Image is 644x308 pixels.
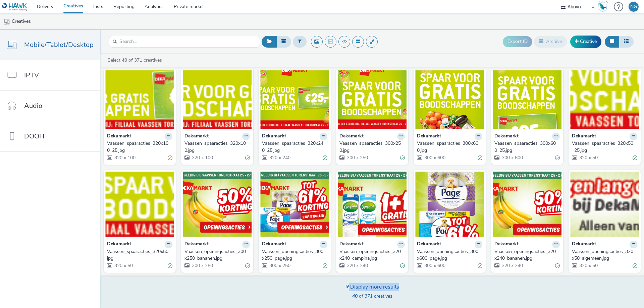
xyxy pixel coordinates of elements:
span: of 371 creatives [352,293,392,299]
div: Vaassen_spaaracties_320x100.jpg [184,140,247,154]
a: Vaassen_openingsacties_300x600_page.jpg [417,248,482,262]
span: Audio [24,101,42,111]
div: Valid [633,262,637,269]
strong: Dekamarkt [572,133,596,140]
img: Vaassen_openingsacties_300x250_bananen.jpg visual [183,172,252,237]
img: Vaassen_openingsacties_320x240_campina.jpg visual [338,172,407,237]
div: Vaassen_spaaracties_320x50_25.jpg [572,140,635,154]
strong: Dekamarkt [262,241,286,248]
a: Vaassen_openingsacties_300x250_page.jpg [262,248,327,262]
div: Vaassen_openingsacties_320x240_bananen.jpg [494,248,557,262]
div: Valid [555,262,560,269]
button: Grid [605,36,619,47]
strong: Dekamarkt [184,133,209,140]
strong: 40 [352,293,358,299]
span: 320 x 100 [191,155,213,161]
strong: Dekamarkt [417,133,441,140]
div: Valid [323,155,327,162]
div: Vaassen_spaaracties_320x100_25.jpg [107,140,170,154]
img: Vaassen_openingsacties_320x50_algemeen.jpg visual [570,172,639,237]
strong: Dekamarkt [494,133,519,140]
img: Vaassen_openingsacties_300x250_page.jpg visual [260,172,329,237]
button: Export ID [503,36,532,47]
div: Valid [400,262,405,269]
div: Vaassen_spaaracties_300x600.jpg [417,140,480,154]
span: 320 x 240 [269,155,290,161]
span: 300 x 250 [191,262,213,269]
div: Vaassen_spaaracties_300x250.jpg [339,140,402,154]
a: Vaassen_spaaracties_320x100_25.jpg [107,140,172,154]
strong: Dekamarkt [107,133,131,140]
img: mobile [3,18,10,25]
a: Vaassen_spaaracties_320x100.jpg [184,140,250,154]
div: Valid [478,155,482,162]
span: Mobile/Tablet/Desktop [24,40,94,50]
div: Vaassen_spaaracties_300x600_25.jpg [494,140,557,154]
div: Valid [555,155,560,162]
strong: Dekamarkt [339,241,364,248]
a: Vaassen_openingsacties_320x240_bananen.jpg [494,248,560,262]
a: Vaassen_openingsacties_320x50_algemeen.jpg [572,248,637,262]
div: Valid [245,155,250,162]
span: 320 x 240 [346,262,368,269]
span: 300 x 600 [424,262,445,269]
a: Vaassen_spaaracties_320x50.jpg [107,248,172,262]
div: Vaassen_openingsacties_300x250_page.jpg [262,248,325,262]
button: Archive [534,36,567,47]
div: NG [630,2,637,12]
strong: Dekamarkt [184,241,209,248]
span: 300 x 600 [501,155,523,161]
a: Hawk Academy [598,1,610,12]
strong: Dekamarkt [107,241,131,248]
div: Vaassen_openingsacties_300x250_bananen.jpg [184,248,247,262]
strong: Dekamarkt [572,241,596,248]
img: Vaassen_spaaracties_300x600.jpg visual [415,64,484,129]
strong: 40 [122,57,127,63]
a: Vaassen_spaaracties_320x50_25.jpg [572,140,637,154]
div: Display more results [345,283,399,291]
img: Vaassen_openingsacties_320x240_bananen.jpg visual [493,172,561,237]
img: Vaassen_spaaracties_320x100.jpg visual [183,64,252,129]
span: 320 x 240 [501,262,523,269]
a: Vaassen_spaaracties_300x600.jpg [417,140,482,154]
a: Creative [570,36,601,48]
a: Vaassen_spaaracties_300x250.jpg [339,140,405,154]
div: Valid [633,155,637,162]
div: Partially valid [168,155,172,162]
span: IPTV [24,70,39,80]
img: Vaassen_spaaracties_300x250.jpg visual [338,64,407,129]
span: 300 x 250 [346,155,368,161]
strong: Dekamarkt [417,241,441,248]
img: Vaassen_spaaracties_320x50_25.jpg visual [570,64,639,129]
strong: Dekamarkt [494,241,519,248]
div: Valid [323,262,327,269]
button: Table [619,36,634,47]
div: Vaassen_spaaracties_320x240_25.jpg [262,140,325,154]
a: Vaassen_spaaracties_320x240_25.jpg [262,140,327,154]
span: 300 x 250 [269,262,290,269]
div: Valid [400,155,405,162]
img: Vaassen_spaaracties_300x600_25.jpg visual [493,64,561,129]
a: Vaassen_spaaracties_300x600_25.jpg [494,140,560,154]
img: Hawk Academy [598,1,608,12]
img: Vaassen_openingsacties_300x600_page.jpg visual [415,172,484,237]
span: 320 x 50 [579,155,598,161]
div: Vaassen_openingsacties_320x240_campina.jpg [339,248,402,262]
span: 320 x 50 [579,262,598,269]
a: Vaassen_openingsacties_320x240_campina.jpg [339,248,405,262]
div: Valid [245,262,250,269]
img: Vaassen_spaaracties_320x100_25.jpg visual [105,64,174,129]
div: Valid [478,262,482,269]
img: Vaassen_spaaracties_320x240_25.jpg visual [260,64,329,129]
img: undefined Logo [2,3,28,11]
div: Valid [168,262,172,269]
a: Vaassen_openingsacties_300x250_bananen.jpg [184,248,250,262]
input: Search... [109,36,260,48]
strong: Dekamarkt [262,133,286,140]
div: Vaassen_openingsacties_320x50_algemeen.jpg [572,248,635,262]
span: DOOH [24,131,44,141]
a: Select of 371 creatives [107,57,165,63]
img: Vaassen_spaaracties_320x50.jpg visual [105,172,174,237]
strong: Dekamarkt [339,133,364,140]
